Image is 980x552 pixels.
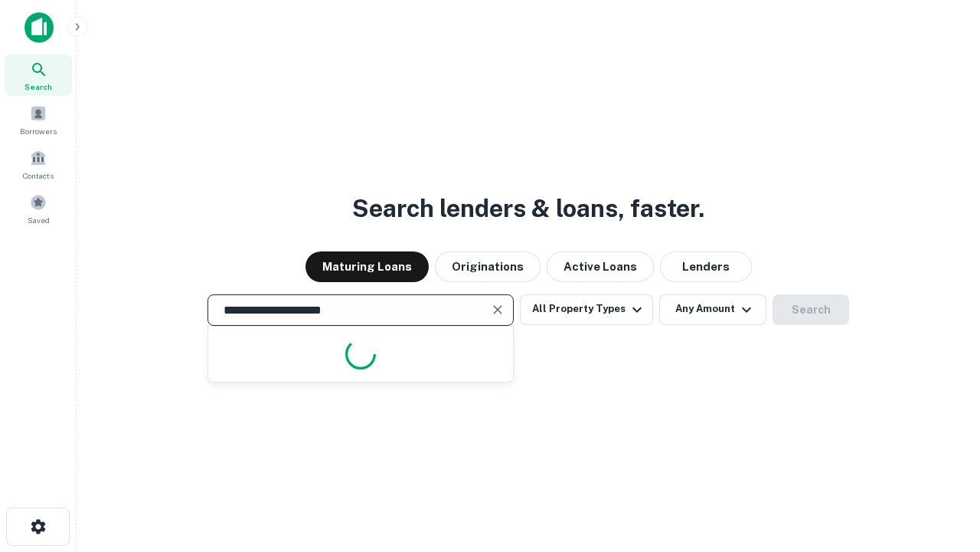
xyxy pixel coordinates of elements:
[23,169,54,182] span: Contacts
[435,251,541,282] button: Originations
[24,12,54,43] img: capitalize-icon.png
[20,125,57,137] span: Borrowers
[660,251,752,282] button: Lenders
[5,188,72,229] a: Saved
[352,190,704,227] h3: Search lenders & loans, faster.
[5,99,72,140] a: Borrowers
[487,299,508,320] button: Clear
[659,294,766,325] button: Any Amount
[520,294,653,325] button: All Property Types
[5,54,72,96] a: Search
[24,80,52,93] span: Search
[5,143,72,185] a: Contacts
[903,429,980,503] iframe: Chat Widget
[28,214,50,226] span: Saved
[547,251,654,282] button: Active Loans
[305,251,429,282] button: Maturing Loans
